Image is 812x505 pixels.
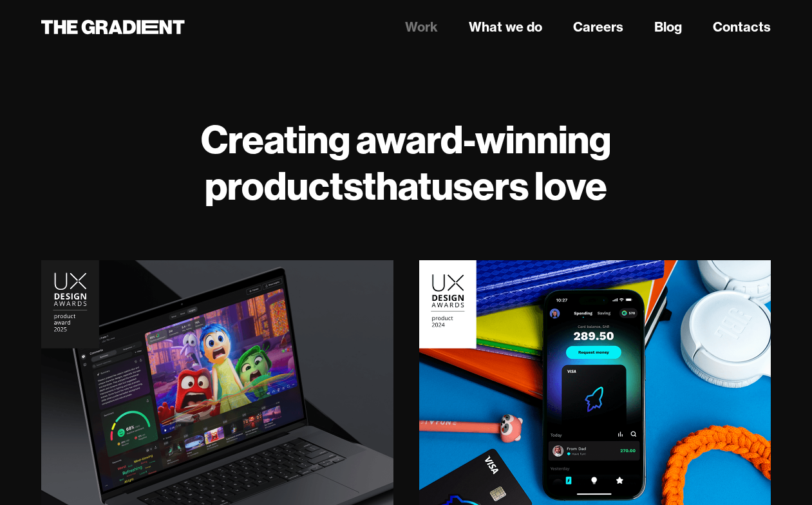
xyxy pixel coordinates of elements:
a: Contacts [713,17,771,37]
a: Careers [573,17,623,37]
strong: that [363,161,431,210]
a: What we do [469,17,542,37]
a: Blog [654,17,682,37]
h1: Creating award-winning products users love [41,116,771,209]
a: Work [405,17,438,37]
